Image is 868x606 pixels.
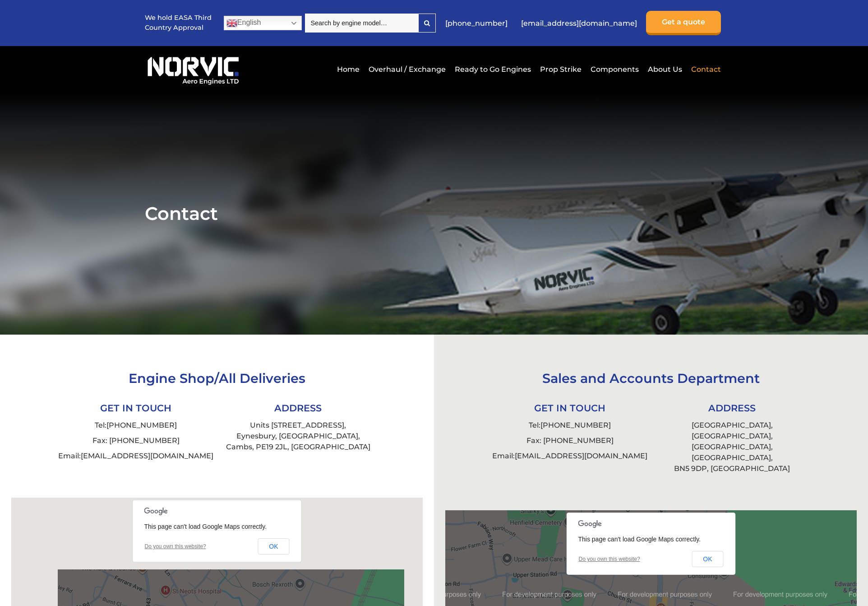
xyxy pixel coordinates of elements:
[366,58,448,80] a: Overhaul / Exchange
[588,58,641,80] a: Components
[517,12,642,34] a: [EMAIL_ADDRESS][DOMAIN_NAME]
[489,370,813,386] h3: Sales and Accounts Department
[651,399,813,417] li: ADDRESS
[144,523,267,530] span: This page can't load Google Maps correctly.
[489,418,651,433] li: Tel:
[81,452,213,460] a: [EMAIL_ADDRESS][DOMAIN_NAME]
[651,418,813,476] li: [GEOGRAPHIC_DATA], [GEOGRAPHIC_DATA], [GEOGRAPHIC_DATA], [GEOGRAPHIC_DATA], BN5 9DP, [GEOGRAPHIC_...
[646,11,721,35] a: Get a quote
[106,421,177,429] a: [PHONE_NUMBER]
[540,421,611,429] a: [PHONE_NUMBER]
[145,202,723,224] h1: Contact
[538,58,584,80] a: Prop Strike
[55,433,217,448] li: Fax: [PHONE_NUMBER]
[55,418,217,433] li: Tel:
[145,13,212,33] p: We hold EASA Third Country Approval
[145,543,206,550] a: Do you own this website?
[226,18,237,28] img: en
[489,433,651,448] li: Fax: [PHONE_NUMBER]
[489,399,651,417] li: GET IN TOUCH
[224,16,302,30] a: English
[217,418,379,455] li: Units [STREET_ADDRESS], Eynesbury, [GEOGRAPHIC_DATA], Cambs, PE19 2JL, [GEOGRAPHIC_DATA]
[689,58,721,80] a: Contact
[55,399,217,417] li: GET IN TOUCH
[646,58,684,80] a: About Us
[692,551,723,567] button: OK
[578,536,701,543] span: This page can't load Google Maps correctly.
[145,53,241,85] img: Norvic Aero Engines logo
[579,556,640,562] a: Do you own this website?
[515,452,647,460] a: [EMAIL_ADDRESS][DOMAIN_NAME]
[305,14,418,33] input: Search by engine model…
[489,448,651,464] li: Email:
[55,448,217,464] li: Email:
[217,399,379,417] li: ADDRESS
[452,58,533,80] a: Ready to Go Engines
[55,370,379,386] h3: Engine Shop/All Deliveries
[441,12,512,34] a: [PHONE_NUMBER]
[258,538,289,555] button: OK
[335,58,362,80] a: Home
